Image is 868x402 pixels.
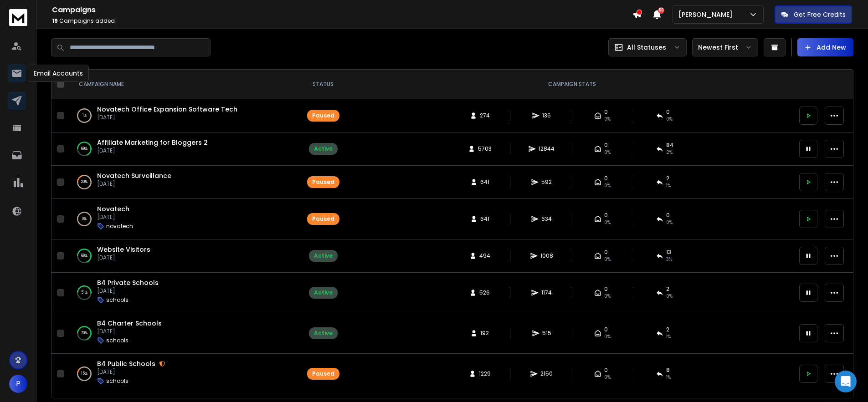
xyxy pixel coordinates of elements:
[797,38,853,56] button: Add New
[97,147,208,154] p: [DATE]
[81,178,87,187] p: 20 %
[604,333,611,341] span: 0%
[480,112,490,119] span: 274
[97,245,150,254] span: Website Visitors
[627,43,666,52] p: All Statuses
[835,371,857,392] div: Open Intercom Messenger
[106,223,133,230] p: novatech
[604,249,608,256] span: 0
[9,9,27,26] img: logo
[68,313,296,354] td: 70%B4 Charter Schools[DATE]schools
[312,370,334,377] div: Paused
[9,375,27,393] button: P
[106,337,128,344] p: schools
[478,145,492,153] span: 5703
[97,171,171,180] a: Novatech Surveillance
[666,108,670,116] span: 0
[666,366,670,374] span: 8
[81,288,87,297] p: 51 %
[540,370,553,377] span: 2150
[666,326,669,333] span: 2
[68,99,296,132] td: 1%Novatech Office Expansion Software Tech[DATE]
[52,17,58,25] span: 19
[604,175,608,182] span: 0
[692,38,758,56] button: Newest First
[604,285,608,293] span: 0
[97,368,165,376] p: [DATE]
[480,330,489,337] span: 192
[97,204,129,214] a: Novatech
[480,178,489,186] span: 641
[604,149,611,156] span: 0%
[52,5,632,15] h1: Campaigns
[97,105,237,114] a: Novatech Office Expansion Software Tech
[314,252,333,260] div: Active
[97,278,159,287] a: B4 Private Schools
[666,182,671,189] span: 1 %
[666,116,673,123] span: 0 %
[666,212,670,219] span: 0
[541,178,552,186] span: 592
[666,285,669,293] span: 2
[658,7,664,14] span: 50
[296,70,350,99] th: STATUS
[666,374,671,381] span: 1 %
[479,252,490,260] span: 494
[604,182,611,189] span: 0%
[81,251,87,260] p: 69 %
[314,289,333,296] div: Active
[666,249,671,256] span: 13
[312,215,334,223] div: Paused
[28,65,89,82] div: Email Accounts
[666,149,673,156] span: 2 %
[542,330,551,337] span: 515
[542,112,551,119] span: 136
[604,212,608,219] span: 0
[539,145,555,153] span: 12844
[82,214,87,224] p: 0 %
[81,369,87,378] p: 15 %
[604,108,608,116] span: 0
[68,239,296,273] td: 69%Website Visitors[DATE]
[68,132,296,166] td: 69%Affiliate Marketing for Bloggers 2[DATE]
[106,377,128,385] p: schools
[97,359,155,368] a: B4 Public Schools
[312,112,334,119] div: Paused
[68,199,296,239] td: 0%Novatech[DATE]novatech
[604,366,608,374] span: 0
[480,215,489,223] span: 641
[68,354,296,394] td: 15%B4 Public Schools[DATE]schools
[666,293,673,300] span: 0 %
[312,178,334,186] div: Paused
[314,145,333,153] div: Active
[604,374,611,381] span: 0%
[540,252,553,260] span: 1008
[604,326,608,333] span: 0
[604,142,608,149] span: 0
[541,215,552,223] span: 634
[68,273,296,313] td: 51%B4 Private Schools[DATE]schools
[97,328,162,335] p: [DATE]
[666,333,671,341] span: 1 %
[604,293,611,300] span: 0%
[541,289,552,296] span: 1174
[97,319,162,328] a: B4 Charter Schools
[604,219,611,226] span: 0%
[52,17,632,25] p: Campaigns added
[678,10,736,19] p: [PERSON_NAME]
[604,256,611,263] span: 0%
[97,254,150,261] p: [DATE]
[68,166,296,199] td: 20%Novatech Surveillance[DATE]
[97,287,159,295] p: [DATE]
[604,116,611,123] span: 0%
[775,5,852,24] button: Get Free Credits
[666,219,673,226] span: 0 %
[314,330,333,337] div: Active
[666,175,669,182] span: 2
[666,142,673,149] span: 84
